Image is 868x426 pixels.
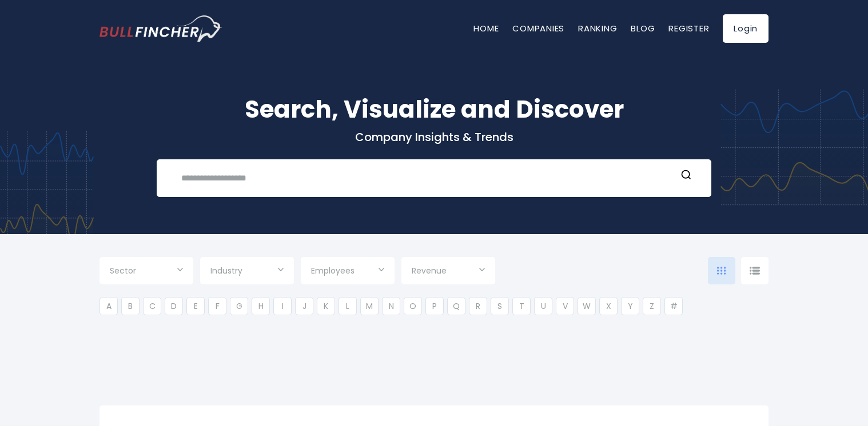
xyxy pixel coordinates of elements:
[317,297,335,315] li: K
[578,22,617,34] a: Ranking
[165,297,183,315] li: D
[99,297,118,315] li: A
[252,297,270,315] li: H
[512,297,531,315] li: T
[382,297,400,315] li: N
[717,267,726,275] img: icon-comp-grid.svg
[412,262,485,282] input: Selection
[750,267,760,275] img: icon-comp-list-view.svg
[473,22,499,34] a: Home
[534,297,552,315] li: U
[578,297,596,315] li: W
[512,22,564,34] a: Companies
[412,266,447,276] span: Revenue
[121,297,140,315] li: B
[99,15,222,42] img: bullfincher logo
[723,14,769,43] a: Login
[631,22,655,34] a: Blog
[99,15,222,42] a: Go to homepage
[668,22,709,34] a: Register
[491,297,509,315] li: S
[360,297,379,315] li: M
[99,130,769,144] p: Company Insights & Trends
[230,297,248,315] li: G
[447,297,465,315] li: Q
[311,266,355,276] span: Employees
[186,297,205,315] li: E
[208,297,226,315] li: F
[664,297,683,315] li: #
[469,297,487,315] li: R
[273,297,292,315] li: I
[143,297,161,315] li: C
[110,266,136,276] span: Sector
[339,297,357,315] li: L
[110,262,183,282] input: Selection
[210,266,242,276] span: Industry
[599,297,618,315] li: X
[99,91,769,127] h1: Search, Visualize and Discover
[643,297,661,315] li: Z
[404,297,422,315] li: O
[556,297,574,315] li: V
[210,262,284,282] input: Selection
[311,262,384,282] input: Selection
[621,297,639,315] li: Y
[679,169,694,184] button: Search
[295,297,313,315] li: J
[425,297,444,315] li: P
